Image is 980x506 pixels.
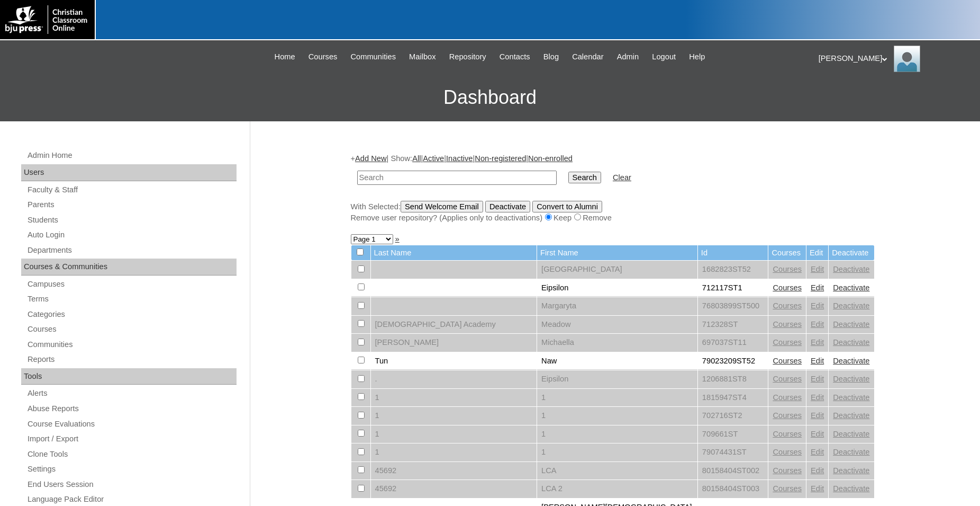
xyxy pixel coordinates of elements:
a: Blog [538,51,564,63]
a: Deactivate [833,411,869,420]
td: 1 [371,443,537,461]
a: Deactivate [833,283,869,292]
a: Logout [647,51,681,63]
a: Contacts [494,51,536,63]
a: Terms [26,292,237,306]
input: Convert to Alumni [532,201,602,212]
td: Last Name [371,245,537,261]
a: Language Pack Editor [26,493,237,506]
a: Courses [773,484,802,493]
td: Id [698,245,768,261]
a: Active [423,154,444,163]
td: 697037ST11 [698,334,768,352]
td: 1 [371,389,537,407]
td: 1 [371,407,537,425]
td: [GEOGRAPHIC_DATA] [537,261,697,279]
a: Deactivate [833,393,869,402]
td: 79023209ST52 [698,352,768,370]
input: Search [357,171,557,185]
a: Faculty & Staff [26,183,237,197]
a: Edit [811,301,824,310]
a: » [395,235,400,243]
a: Courses [773,283,802,292]
a: Courses [773,265,802,273]
div: With Selected: [351,201,875,224]
a: Deactivate [833,320,869,329]
a: Courses [303,51,343,63]
a: Edit [811,283,824,292]
a: Campuses [26,278,237,291]
a: Courses [773,301,802,310]
a: Calendar [567,51,609,63]
td: . [371,370,537,388]
a: Clear [613,173,631,182]
td: 1815947ST4 [698,389,768,407]
a: Courses [773,448,802,456]
td: 80158404ST002 [698,462,768,480]
a: Edit [811,393,824,402]
a: Courses [773,375,802,383]
span: Repository [449,51,486,63]
a: Courses [773,338,802,347]
a: Auto Login [26,228,237,242]
a: Departments [26,244,237,257]
img: Jonelle Rodriguez [894,46,920,72]
a: End Users Session [26,478,237,491]
a: Settings [26,463,237,476]
td: 1 [537,443,697,461]
td: 1682823ST52 [698,261,768,279]
a: Communities [345,51,401,63]
td: 1 [537,407,697,425]
td: 709661ST [698,425,768,443]
a: Courses [773,466,802,475]
a: Deactivate [833,375,869,383]
div: Users [21,164,237,181]
span: Blog [543,51,559,63]
a: Courses [773,393,802,402]
a: Deactivate [833,466,869,475]
input: Deactivate [485,201,530,212]
span: Help [689,51,705,63]
a: Course Evaluations [26,418,237,431]
td: Eipsilon [537,370,697,388]
span: Contacts [500,51,530,63]
td: 76803899ST500 [698,297,768,315]
span: Communities [350,51,396,63]
h3: Dashboard [5,74,975,121]
td: 712328ST [698,316,768,334]
a: Deactivate [833,448,869,456]
td: [DEMOGRAPHIC_DATA] Academy [371,316,537,334]
a: Deactivate [833,301,869,310]
td: First Name [537,245,697,261]
a: Admin [612,51,645,63]
a: Mailbox [404,51,441,63]
a: All [412,154,421,163]
div: Tools [21,368,237,385]
a: Deactivate [833,357,869,365]
a: Non-enrolled [528,154,573,163]
td: Tun [371,352,537,370]
td: 1 [537,389,697,407]
div: [PERSON_NAME] [819,46,969,72]
a: Edit [811,430,824,438]
a: Deactivate [833,338,869,347]
a: Categories [26,308,237,321]
span: Admin [617,51,639,63]
td: 79074431ST [698,443,768,461]
span: Calendar [572,51,603,63]
a: Edit [811,338,824,347]
span: Logout [652,51,676,63]
td: Eipsilon [537,279,697,297]
td: Margaryta [537,297,697,315]
a: Non-registered [475,154,526,163]
img: logo-white.png [5,5,89,34]
span: Mailbox [409,51,436,63]
a: Edit [811,411,824,420]
td: 712117ST1 [698,279,768,297]
a: Edit [811,466,824,475]
a: Add New [355,154,386,163]
a: Communities [26,338,237,351]
td: 80158404ST003 [698,480,768,498]
a: Courses [773,430,802,438]
a: Clone Tools [26,448,237,461]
